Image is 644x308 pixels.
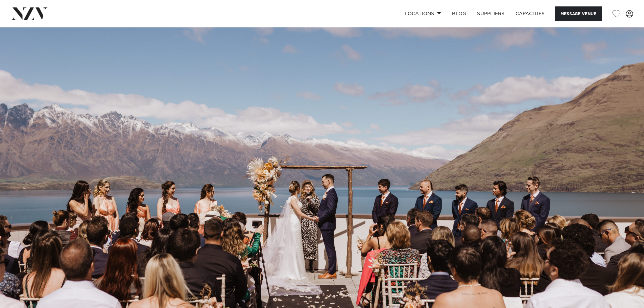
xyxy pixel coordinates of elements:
button: Message Venue [555,6,602,21]
a: Locations [399,6,447,21]
img: nzv-logo.png [11,7,48,20]
a: SUPPLIERS [472,6,510,21]
a: Capacities [510,6,550,21]
a: BLOG [447,6,472,21]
